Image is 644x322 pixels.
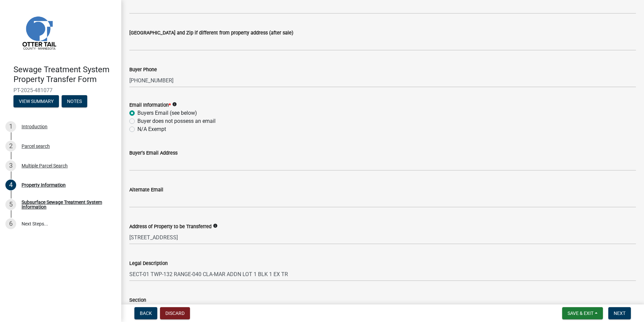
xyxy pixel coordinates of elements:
[22,124,47,129] div: Introduction
[129,31,293,35] label: [GEOGRAPHIC_DATA] and Zip if different from property address (after sale)
[62,95,87,107] button: Notes
[608,307,631,319] button: Next
[22,200,110,209] div: Subsurface Sewage Treatment System Information
[22,163,68,168] div: Multiple Parcel Search
[129,261,168,266] label: Legal Description
[13,87,108,93] span: PT-2025-481077
[137,117,216,125] label: Buyer does not possess an email
[134,307,157,319] button: Back
[5,160,16,171] div: 3
[129,188,163,192] label: Alternate Email
[568,311,593,316] span: Save & Exit
[62,99,87,104] wm-modal-confirm: Notes
[614,311,625,316] span: Next
[129,103,171,108] label: Email Information
[13,95,59,107] button: View Summary
[5,218,16,229] div: 6
[140,311,152,316] span: Back
[22,144,50,149] div: Parcel search
[137,109,197,117] label: Buyers Email (see below)
[13,65,116,84] h4: Sewage Treatment System Property Transfer Form
[5,180,16,190] div: 4
[5,141,16,152] div: 2
[129,224,212,229] label: Address of Property to be Transferred
[562,307,603,319] button: Save & Exit
[129,68,157,72] label: Buyer Phone
[129,298,146,303] label: Section
[213,223,218,228] i: info
[5,121,16,132] div: 1
[160,307,190,319] button: Discard
[13,99,59,104] wm-modal-confirm: Summary
[22,183,66,187] div: Property Information
[5,199,16,210] div: 5
[13,7,64,58] img: Otter Tail County, Minnesota
[172,102,177,107] i: info
[129,151,178,156] label: Buyer's Email Address
[137,125,166,133] label: N/A Exempt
